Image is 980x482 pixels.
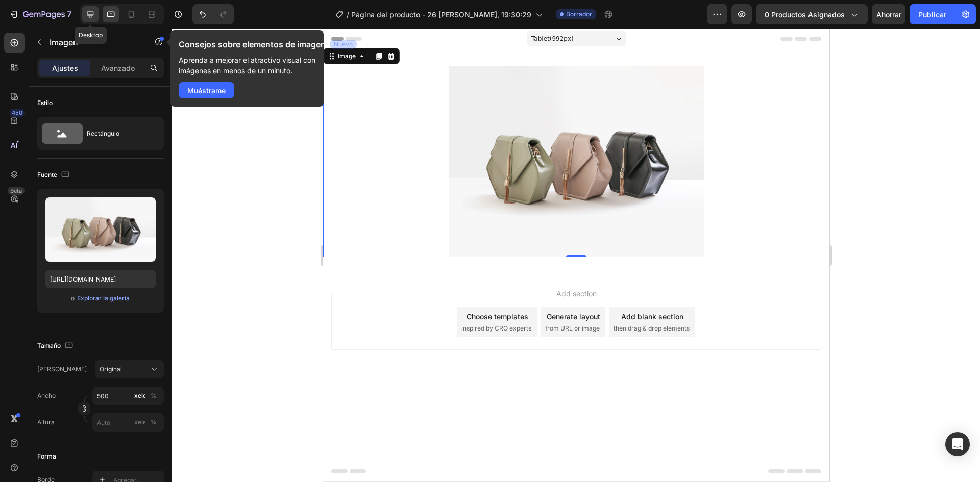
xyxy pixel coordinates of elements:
[67,9,71,19] font: 7
[872,4,905,24] button: Ahorrar
[50,36,136,48] p: Imagen
[100,365,122,373] font: Original
[37,365,87,373] font: [PERSON_NAME]
[45,270,156,288] input: https://ejemplo.com/imagen.jpg
[133,416,145,428] button: %
[192,4,234,24] div: Deshacer/Rehacer
[765,10,845,19] font: 0 productos asignados
[566,10,592,18] font: Borrador
[52,64,78,72] font: Ajustes
[101,64,135,72] font: Avanzado
[323,29,829,482] iframe: Área de diseño
[45,197,156,262] img: imagen de vista previa
[910,4,955,24] button: Publicar
[148,416,160,428] button: píxeles
[37,452,56,460] font: Forma
[71,294,75,302] font: o
[37,171,57,179] font: Fuente
[148,390,160,402] button: píxeles
[92,413,164,432] input: píxeles%
[92,387,164,405] input: píxeles%
[37,99,53,107] font: Estilo
[37,392,56,399] font: Ancho
[77,293,130,303] button: Explorar la galería
[77,294,130,302] font: Explorar la galería
[347,10,349,19] font: /
[351,10,531,19] font: Página del producto - 26 [PERSON_NAME], 19:30:29
[4,4,76,24] button: 7
[876,10,901,19] font: Ahorrar
[151,392,157,399] font: %
[37,418,55,426] font: Altura
[50,37,78,47] font: Imagen
[95,360,164,378] button: Original
[918,10,946,19] font: Publicar
[129,392,150,399] font: píxeles
[12,109,22,116] font: 450
[10,187,22,194] font: Beta
[129,418,150,426] font: píxeles
[133,390,145,402] button: %
[87,130,119,137] font: Rectángulo
[37,342,61,349] font: Tamaño
[945,432,970,456] div: Abrir Intercom Messenger
[756,4,868,24] button: 0 productos asignados
[151,418,157,426] font: %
